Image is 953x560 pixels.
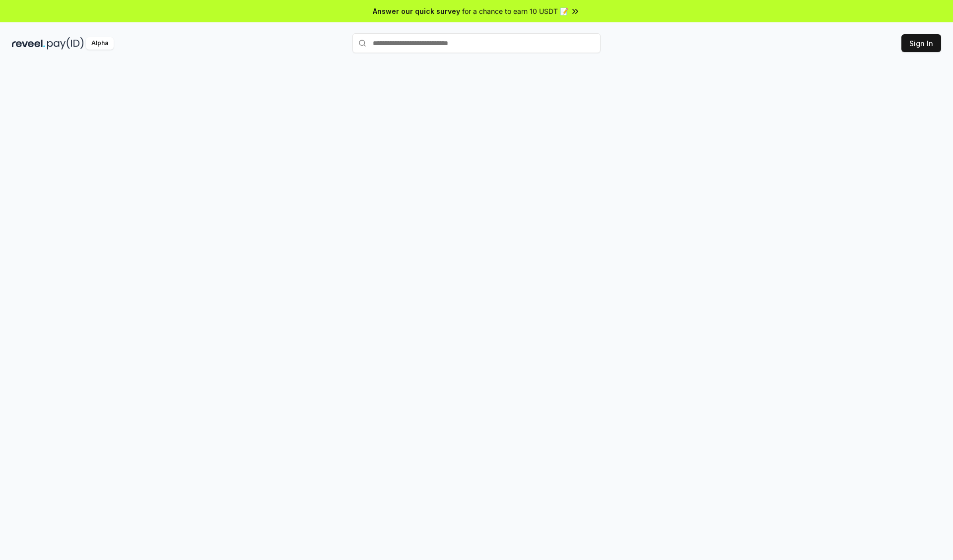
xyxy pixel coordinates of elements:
span: Answer our quick survey [373,6,460,16]
button: Sign In [901,34,941,52]
div: Alpha [86,37,114,50]
img: reveel_dark [12,37,45,50]
img: pay_id [47,37,84,50]
span: for a chance to earn 10 USDT 📝 [462,6,568,16]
